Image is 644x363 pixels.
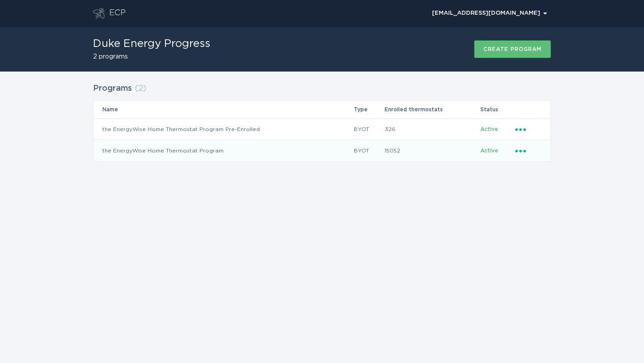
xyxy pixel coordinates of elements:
[474,40,551,58] button: Create program
[93,54,210,60] h2: 2 programs
[515,124,542,134] div: Popover menu
[428,7,551,20] button: Open user account details
[93,118,353,140] td: the EnergyWise Home Thermostat Program Pre-Enrolled
[432,11,547,16] div: [EMAIL_ADDRESS][DOMAIN_NAME]
[480,148,498,153] span: Active
[109,8,126,19] div: ECP
[353,101,384,118] th: Type
[135,84,146,93] span: ( 2 )
[93,118,551,140] tr: 1d15ab97683b4e01905a4a1186b7c4ed
[93,80,132,97] h2: Programs
[428,7,551,20] div: Popover menu
[384,140,480,161] td: 15052
[515,146,542,156] div: Popover menu
[93,101,353,118] th: Name
[93,38,210,49] h1: Duke Energy Progress
[353,118,384,140] td: BYOT
[93,8,105,19] button: Go to dashboard
[93,140,551,161] tr: ad62586955a64f2b90597186981120bb
[93,140,353,161] td: the EnergyWise Home Thermostat Program
[480,101,515,118] th: Status
[483,46,542,52] div: Create program
[353,140,384,161] td: BYOT
[93,101,551,118] tr: Table Headers
[384,118,480,140] td: 326
[384,101,480,118] th: Enrolled thermostats
[480,127,498,132] span: Active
